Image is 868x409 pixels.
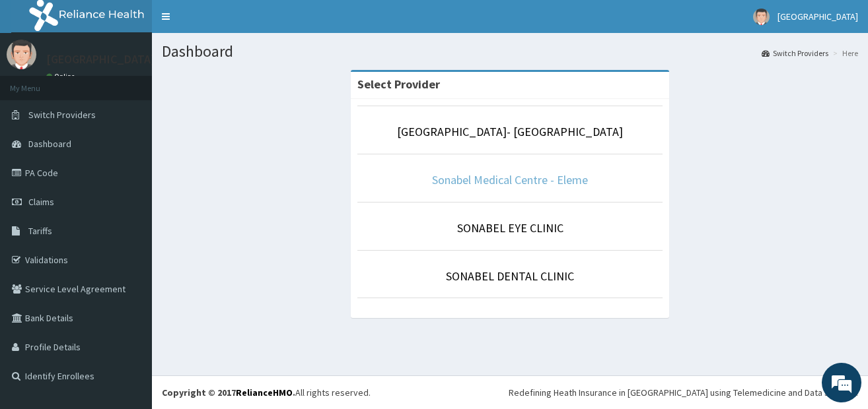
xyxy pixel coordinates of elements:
[162,43,858,60] h1: Dashboard
[762,47,828,59] a: Switch Providers
[7,270,252,317] textarea: Type your message and hit 'Enter'
[28,138,71,150] span: Dashboard
[217,7,248,38] div: Minimize live chat window
[446,268,574,284] a: SONABEL DENTAL CLINIC
[46,53,155,65] p: [GEOGRAPHIC_DATA]
[7,40,36,69] img: User Image
[778,11,858,22] span: [GEOGRAPHIC_DATA]
[753,9,770,25] img: User Image
[46,72,78,81] a: Online
[432,172,588,187] a: Sonabel Medical Centre - Eleme
[236,387,293,398] a: RelianceHMO
[77,121,182,255] span: We're online!
[357,77,440,92] strong: Select Provider
[28,225,52,237] span: Tariffs
[28,109,96,121] span: Switch Providers
[830,47,858,59] li: Here
[69,74,222,91] div: Chat with us now
[397,124,623,139] a: [GEOGRAPHIC_DATA]- [GEOGRAPHIC_DATA]
[24,66,54,99] img: d_794563401_company_1708531726252_794563401
[457,220,563,236] a: SONABEL EYE CLINIC
[162,387,295,398] strong: Copyright © 2017 .
[509,386,858,399] div: Redefining Heath Insurance in [GEOGRAPHIC_DATA] using Telemedicine and Data Science!
[152,375,868,409] footer: All rights reserved.
[28,196,54,208] span: Claims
